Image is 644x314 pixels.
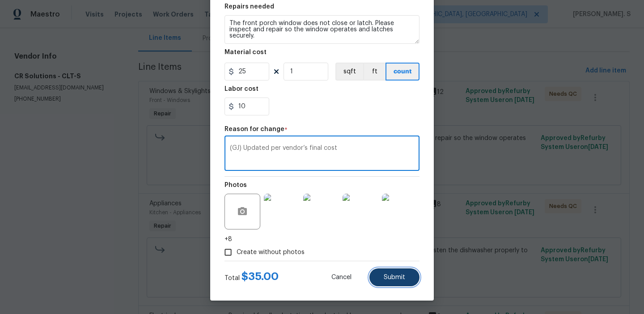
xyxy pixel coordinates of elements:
span: +8 [225,235,232,244]
span: $ 35.00 [241,271,279,282]
button: Submit [369,268,419,286]
h5: Material cost [225,49,267,55]
h5: Photos [225,182,247,188]
span: Create without photos [237,248,305,257]
h5: Repairs needed [225,4,274,10]
button: sqft [335,63,363,81]
button: count [386,63,419,81]
textarea: (GJ) Updated per vendor’s final cost [230,145,414,164]
h5: Labor cost [225,86,258,92]
span: Submit [384,274,405,281]
h5: Reason for change [225,126,284,132]
span: Cancel [331,274,352,281]
div: Total [225,272,279,283]
button: ft [363,63,386,81]
textarea: The front porch window does not close or latch. Please inspect and repair so the window operates ... [225,15,419,44]
button: Cancel [317,268,366,286]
